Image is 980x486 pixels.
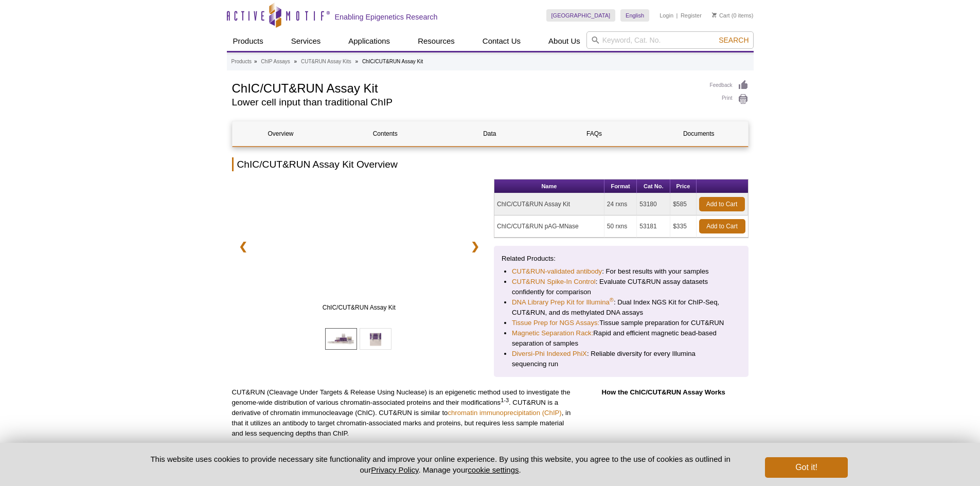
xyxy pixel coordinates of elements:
a: Data [441,121,538,146]
input: Keyword, Cat. No. [586,31,754,49]
strong: How the ChIC/CUT&RUN Assay Works [601,388,725,396]
h2: ChIC/CUT&RUN Assay Kit Overview [232,157,749,171]
td: $585 [670,193,696,215]
td: 53180 [637,193,670,215]
th: Name [494,179,604,193]
a: Resources [412,31,461,51]
span: Search [719,36,749,44]
button: Got it! [765,457,847,478]
a: CUT&RUN Spike-In Control [512,277,596,287]
a: Overview [233,121,329,146]
td: ChIC/CUT&RUN pAG-MNase [494,215,604,238]
td: 53181 [637,215,670,238]
a: ❯ [464,235,486,258]
a: ❮ [232,235,254,258]
li: » [355,59,359,64]
button: cookie settings [468,465,519,474]
h2: Lower cell input than traditional ChIP [232,98,700,107]
a: Products [231,57,252,66]
h2: Enabling Epigenetics Research [335,12,438,22]
li: Rapid and efficient magnetic bead-based separation of samples [512,328,730,349]
td: 50 rxns [604,215,637,238]
li: : Reliable diversity for every Illumina sequencing run [512,349,730,369]
td: $335 [670,215,696,238]
a: CUT&RUN-validated antibody [512,266,602,277]
a: Register [681,12,702,19]
a: English [620,9,649,22]
sup: ® [610,297,614,303]
li: Tissue sample preparation for CUT&RUN [512,318,730,328]
h1: ChIC/CUT&RUN Assay Kit [232,80,700,95]
th: Price [670,179,696,193]
a: Documents [650,121,747,146]
sup: 1-3 [501,397,509,403]
span: ChIC/CUT&RUN Assay Kit [257,302,461,313]
a: ChIP Assays [261,57,290,66]
p: Related Products: [502,254,741,264]
a: FAQs [546,121,643,146]
a: Services [285,31,327,51]
a: About Us [542,31,586,51]
li: : Evaluate CUT&RUN assay datasets confidently for comparison [512,277,730,297]
li: » [254,59,257,64]
p: This website uses cookies to provide necessary site functionality and improve your online experie... [133,454,749,475]
li: ChIC/CUT&RUN Assay Kit [362,59,423,64]
li: : Dual Index NGS Kit for ChIP-Seq, CUT&RUN, and ds methylated DNA assays [512,297,730,318]
a: Magnetic Separation Rack: [512,328,593,338]
a: Diversi-Phi Indexed PhiX [512,349,587,359]
td: ChIC/CUT&RUN Assay Kit [494,193,604,215]
a: Privacy Policy [371,465,418,474]
a: Tissue Prep for NGS Assays: [512,318,599,328]
img: Your Cart [712,12,717,17]
a: DNA Library Prep Kit for Illumina® [512,297,614,308]
p: CUT&RUN (Cleavage Under Targets & Release Using Nuclease) is an epigenetic method used to investi... [232,387,571,439]
a: CUT&RUN Assay Kits [301,57,351,66]
a: Applications [342,31,396,51]
a: Cart [712,12,730,19]
a: Print [710,94,749,105]
li: (0 items) [712,9,754,22]
th: Format [604,179,637,193]
li: : For best results with your samples [512,266,730,277]
a: Add to Cart [699,219,745,233]
li: » [294,59,297,64]
a: chromatin immunoprecipitation (ChIP) [448,409,561,417]
th: Cat No. [637,179,670,193]
a: Add to Cart [699,197,745,211]
a: Contact Us [476,31,527,51]
a: Login [660,12,673,19]
a: Feedback [710,80,749,91]
a: [GEOGRAPHIC_DATA] [546,9,616,22]
a: Contents [337,121,434,146]
li: | [676,9,678,22]
a: Products [227,31,270,51]
button: Search [716,35,752,45]
td: 24 rxns [604,193,637,215]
